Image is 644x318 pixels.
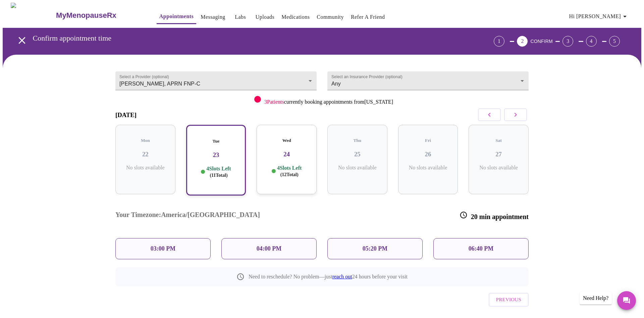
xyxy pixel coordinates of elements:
[253,10,277,24] button: Uploads
[157,10,196,24] button: Appointments
[198,10,228,24] button: Messaging
[12,31,32,50] button: open drawer
[567,10,632,23] button: Hi [PERSON_NAME]
[121,165,170,171] p: No slots available
[256,12,275,22] a: Uploads
[327,71,529,90] div: Any
[206,165,231,178] p: 4 Slots Left
[586,36,597,47] div: 4
[121,151,170,158] h3: 22
[279,10,312,24] button: Medications
[517,36,528,47] div: 2
[617,291,636,310] button: Messages
[115,71,317,90] div: [PERSON_NAME], APRN FNP-C
[404,165,453,171] p: No slots available
[115,211,260,221] h3: Your Timezone: America/[GEOGRAPHIC_DATA]
[489,293,529,306] button: Previous
[562,36,573,47] div: 3
[474,165,523,171] p: No slots available
[11,3,55,28] img: MyMenopauseRx Logo
[262,138,311,143] h5: Wed
[333,138,382,143] h5: Thu
[469,245,493,252] p: 06:40 PM
[56,11,116,20] h3: MyMenopauseRx
[235,12,246,22] a: Labs
[115,111,137,119] h3: [DATE]
[264,99,284,105] span: 3 Patients
[333,151,382,158] h3: 25
[281,12,310,22] a: Medications
[404,151,453,158] h3: 26
[257,245,281,252] p: 04:00 PM
[159,12,194,21] a: Appointments
[317,12,344,22] a: Community
[314,10,346,24] button: Community
[460,211,529,221] h3: 20 min appointment
[609,36,620,47] div: 5
[151,245,175,252] p: 03:00 PM
[351,12,385,22] a: Refer a Friend
[494,36,504,47] div: 1
[280,172,299,177] span: ( 12 Total)
[262,151,311,158] h3: 24
[569,12,629,21] span: Hi [PERSON_NAME]
[264,99,393,105] p: currently booking appointments from [US_STATE]
[496,295,521,304] span: Previous
[192,139,240,144] h5: Tue
[530,39,552,44] span: CONFIRM
[404,138,453,143] h5: Fri
[121,138,170,143] h5: Mon
[192,151,240,159] h3: 23
[474,151,523,158] h3: 27
[33,34,457,43] h3: Confirm appointment time
[474,138,523,143] h5: Sat
[230,10,251,24] button: Labs
[363,245,387,252] p: 05:20 PM
[277,165,302,178] p: 4 Slots Left
[201,12,225,22] a: Messaging
[332,274,352,279] a: reach out
[580,292,612,305] div: Need Help?
[210,173,227,178] span: ( 11 Total)
[249,274,408,280] p: Need to reschedule? No problem—just 24 hours before your visit
[55,4,143,27] a: MyMenopauseRx
[333,165,382,171] p: No slots available
[348,10,388,24] button: Refer a Friend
